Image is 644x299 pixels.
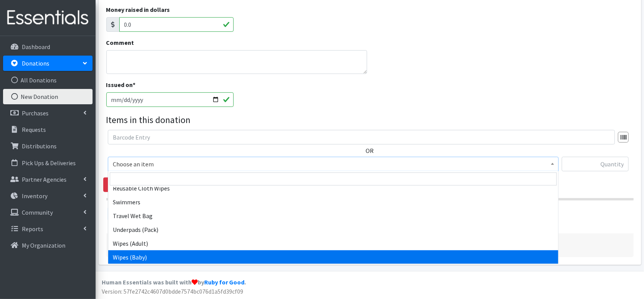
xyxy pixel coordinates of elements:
input: Barcode Entry [108,130,615,145]
p: Purchases [22,109,49,117]
input: Quantity [562,157,629,171]
span: Choose an item [108,157,559,171]
li: Wipes (Adult) [108,237,558,250]
li: Travel Wet Bag [108,209,558,223]
a: Purchases [3,105,93,121]
a: Reports [3,221,93,237]
label: OR [366,146,374,155]
p: Requests [22,126,46,133]
p: Donations [22,59,49,67]
a: Partner Agencies [3,172,93,187]
p: Partner Agencies [22,176,67,183]
p: Reports [22,225,43,233]
span: Choose an item [113,159,554,169]
a: Ruby for Good [204,278,244,286]
a: Donations [3,56,93,71]
p: Dashboard [22,43,50,51]
span: Version: 57fe2742c4607d0bdde7574bc076d1a5fd39cf09 [102,287,243,295]
label: Issued on [106,80,136,89]
p: My Organization [22,242,65,249]
a: My Organization [3,238,93,253]
li: Swimmers [108,195,558,209]
label: Comment [106,38,134,47]
p: Pick Ups & Deliveries [22,159,76,167]
a: Dashboard [3,39,93,54]
p: Inventory [22,192,47,200]
a: Community [3,205,93,220]
a: Remove [103,177,141,192]
a: Pick Ups & Deliveries [3,155,93,171]
label: Money raised in dollars [106,5,170,14]
a: New Donation [3,89,93,104]
legend: Items in this donation [106,113,634,127]
a: Inventory [3,188,93,204]
img: HumanEssentials [3,5,93,31]
li: Reusable Cloth Wipes [108,181,558,195]
strong: Human Essentials was built with by . [102,278,246,286]
a: Requests [3,122,93,137]
p: Community [22,209,53,216]
li: Underpads (Pack) [108,223,558,237]
a: Distributions [3,138,93,154]
li: Wipes (Baby) [108,250,558,264]
abbr: required [133,81,136,89]
p: Distributions [22,142,57,150]
a: All Donations [3,72,93,88]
